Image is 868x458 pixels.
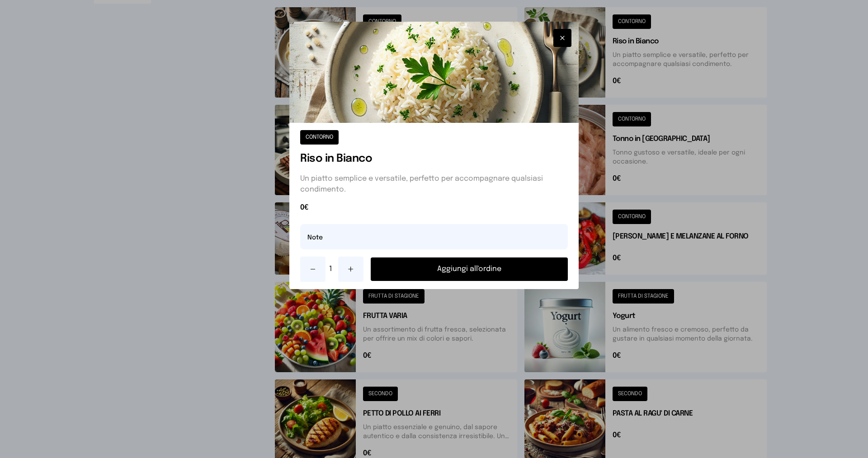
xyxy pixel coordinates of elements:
span: 0€ [300,202,568,213]
span: 1 [329,264,335,275]
button: Aggiungi all'ordine [371,257,568,281]
img: Riso in Bianco [289,22,579,123]
h1: Riso in Bianco [300,152,568,166]
p: Un piatto semplice e versatile, perfetto per accompagnare qualsiasi condimento. [300,173,568,195]
button: CONTORNO [300,130,339,145]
